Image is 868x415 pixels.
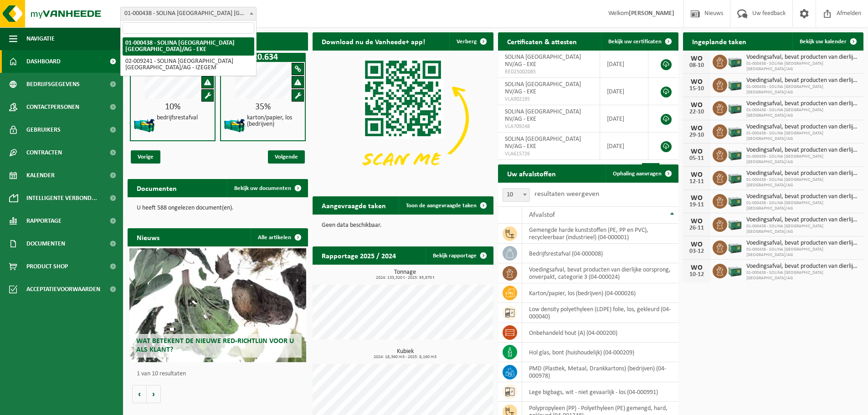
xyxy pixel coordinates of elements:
[746,108,859,118] span: 01-000438 - SOLINA [GEOGRAPHIC_DATA] [GEOGRAPHIC_DATA]/AG
[688,248,706,255] div: 03-12
[317,355,493,359] span: 2024: 18,360 m3 - 2025: 8,160 m3
[746,147,859,154] span: Voedingsafval, bevat producten van dierlijke oorsprong, onverpakt, categorie 3
[800,39,847,45] span: Bekijk uw kalender
[26,187,97,210] span: Intelligente verbond...
[26,27,55,50] span: Navigatie
[26,141,62,164] span: Contracten
[688,132,706,138] div: 29-10
[505,108,581,123] span: SOLINA [GEOGRAPHIC_DATA] NV/AG - EKE
[313,32,434,50] h2: Download nu de Vanheede+ app!
[746,61,859,72] span: 01-000438 - SOLINA [GEOGRAPHIC_DATA] [GEOGRAPHIC_DATA]/AG
[688,125,706,132] div: WO
[688,241,706,248] div: WO
[123,56,254,74] li: 02-009241 - SOLINA [GEOGRAPHIC_DATA] [GEOGRAPHIC_DATA]/AG - IZEGEM
[121,7,256,20] span: 01-000438 - SOLINA BELGIUM NV/AG - EKE
[688,86,706,92] div: 15-10
[26,210,62,232] span: Rapportage
[132,385,147,403] button: Vorige
[26,278,100,301] span: Acceptatievoorwaarden
[505,123,593,130] span: VLA709248
[26,118,61,141] span: Gebruikers
[505,136,581,150] span: SOLINA [GEOGRAPHIC_DATA] NV/AG - EKE
[498,32,586,50] h2: Certificaten & attesten
[123,37,254,56] li: 01-000438 - SOLINA [GEOGRAPHIC_DATA] [GEOGRAPHIC_DATA]/AG - EKE
[746,54,859,61] span: Voedingsafval, bevat producten van dierlijke oorsprong, onverpakt, categorie 3
[746,216,859,224] span: Voedingsafval, bevat producten van dierlijke oorsprong, onverpakt, categorie 3
[746,77,859,84] span: Voedingsafval, bevat producten van dierlijke oorsprong, onverpakt, categorie 3
[522,224,678,244] td: gemengde harde kunststoffen (PE, PP en PVC), recycleerbaar (industrieel) (04-000001)
[128,228,169,246] h2: Nieuws
[505,68,593,76] span: RED25002085
[746,84,859,95] span: 01-000438 - SOLINA [GEOGRAPHIC_DATA] [GEOGRAPHIC_DATA]/AG
[727,262,743,278] img: PB-LB-0680-HPE-GN-01
[606,164,678,183] a: Ophaling aanvragen
[688,62,706,69] div: 08-10
[688,171,706,179] div: WO
[505,150,593,158] span: VLA615726
[727,123,743,138] img: PB-LB-0680-HPE-GN-01
[317,276,493,280] span: 2024: 133,320 t - 2025: 93,870 t
[746,177,859,188] span: 01-000438 - SOLINA [GEOGRAPHIC_DATA] [GEOGRAPHIC_DATA]/AG
[746,270,859,281] span: 01-000438 - SOLINA [GEOGRAPHIC_DATA] [GEOGRAPHIC_DATA]/AG
[234,185,291,191] span: Bekijk uw documenten
[503,189,529,201] span: 10
[688,102,706,109] div: WO
[688,148,706,155] div: WO
[503,188,530,202] span: 10
[727,169,743,185] img: PB-LB-0680-HPE-GN-01
[522,303,678,323] td: low density polyethyleen (LDPE) folie, los, gekleurd (04-000040)
[727,146,743,162] img: PB-LB-0680-HPE-GN-01
[608,39,662,45] span: Bekijk uw certificaten
[399,196,493,215] a: Toon de aangevraagde taken
[629,10,674,17] strong: [PERSON_NAME]
[498,164,565,182] h2: Uw afvalstoffen
[727,53,743,69] img: PB-LB-0680-HPE-GN-01
[688,155,706,162] div: 05-11
[727,193,743,208] img: PB-LB-0680-HPE-GN-01
[505,96,593,103] span: VLA902195
[505,54,581,68] span: SOLINA [GEOGRAPHIC_DATA] NV/AG - EKE
[26,50,61,73] span: Dashboard
[128,179,186,197] h2: Documenten
[522,244,678,263] td: bedrijfsrestafval (04-000008)
[129,248,306,362] a: Wat betekent de nieuwe RED-richtlijn voor u als klant?
[727,239,743,255] img: PB-LB-0680-HPE-GN-01
[746,200,859,211] span: 01-000438 - SOLINA [GEOGRAPHIC_DATA] [GEOGRAPHIC_DATA]/AG
[601,32,678,51] a: Bekijk uw certificaten
[26,73,80,96] span: Bedrijfsgegevens
[688,109,706,115] div: 22-10
[746,100,859,108] span: Voedingsafval, bevat producten van dierlijke oorsprong, onverpakt, categorie 3
[136,338,294,354] span: Wat betekent de nieuwe RED-richtlijn voor u als klant?
[137,371,303,377] p: 1 van 10 resultaten
[727,77,743,92] img: PB-LB-0680-HPE-GN-01
[223,114,246,137] img: HK-XZ-20-GN-12
[251,228,307,246] a: Alle artikelen
[322,222,484,229] p: Geen data beschikbaar.
[137,205,299,211] p: U heeft 588 ongelezen document(en).
[522,263,678,283] td: voedingsafval, bevat producten van dierlijke oorsprong, onverpakt, categorie 3 (04-000024)
[746,170,859,177] span: Voedingsafval, bevat producten van dierlijke oorsprong, onverpakt, categorie 3
[613,171,662,177] span: Ophaling aanvragen
[746,240,859,247] span: Voedingsafval, bevat producten van dierlijke oorsprong, onverpakt, categorie 3
[222,53,303,62] h1: Z20.634
[746,263,859,270] span: Voedingsafval, bevat producten van dierlijke oorsprong, onverpakt, categorie 3
[131,102,215,112] div: 10%
[26,96,79,118] span: Contactpersonen
[317,348,493,359] h3: Kubiek
[268,150,305,164] span: Volgende
[522,362,678,382] td: PMD (Plastiek, Metaal, Drankkartons) (bedrijven) (04-000978)
[227,179,307,197] a: Bekijk uw documenten
[600,78,649,105] td: [DATE]
[746,131,859,142] span: 01-000438 - SOLINA [GEOGRAPHIC_DATA] [GEOGRAPHIC_DATA]/AG
[746,247,859,258] span: 01-000438 - SOLINA [GEOGRAPHIC_DATA] [GEOGRAPHIC_DATA]/AG
[688,78,706,86] div: WO
[131,150,160,164] span: Vorige
[313,246,405,264] h2: Rapportage 2025 / 2024
[746,193,859,200] span: Voedingsafval, bevat producten van dierlijke oorsprong, onverpakt, categorie 3
[120,7,257,20] span: 01-000438 - SOLINA BELGIUM NV/AG - EKE
[26,232,65,255] span: Documenten
[688,195,706,202] div: WO
[792,32,863,51] a: Bekijk uw kalender
[746,123,859,131] span: Voedingsafval, bevat producten van dierlijke oorsprong, onverpakt, categorie 3
[133,114,156,137] img: HK-XZ-20-GN-12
